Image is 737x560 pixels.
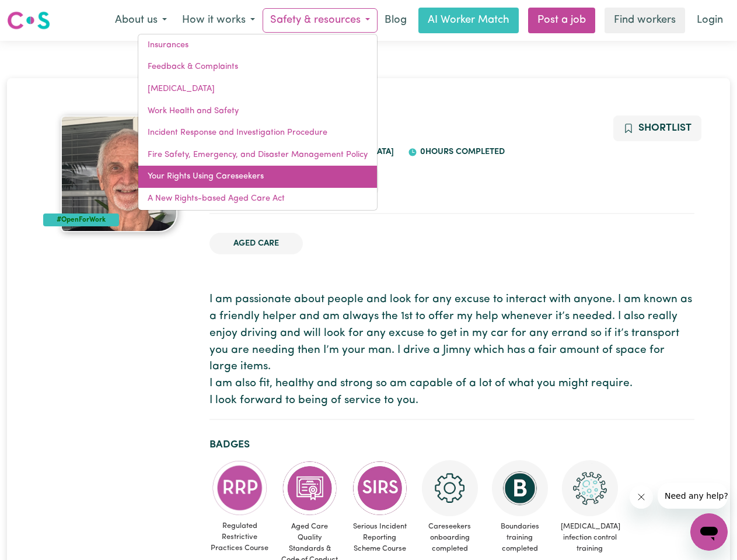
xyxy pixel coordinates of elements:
span: [MEDICAL_DATA] infection control training [560,516,620,559]
span: Regulated Restrictive Practices Course [209,516,270,559]
span: Shortlist [638,123,691,133]
a: Work Health and Safety [138,100,377,123]
img: CS Academy: Careseekers Onboarding course completed [422,460,478,516]
a: A New Rights-based Aged Care Act [138,188,377,210]
a: Insurances [138,34,377,57]
span: Need any help? [7,8,71,17]
a: Blog [378,8,414,33]
img: CS Academy: Serious Incident Reporting Scheme course completed [352,460,408,516]
p: I am passionate about people and look for any excuse to interact with anyone. I am known as a fri... [209,292,694,409]
img: CS Academy: COVID-19 Infection Control Training course completed [562,460,618,516]
span: Boundaries training completed [490,516,550,559]
h2: Badges [209,439,694,451]
a: Feedback & Complaints [138,56,377,78]
button: Safety & resources [263,8,378,33]
iframe: Button to launch messaging window [690,513,728,551]
a: Fire Safety, Emergency, and Disaster Management Policy [138,144,377,166]
a: Login [690,8,730,33]
a: Incident Response and Investigation Procedure [138,122,377,144]
button: How it works [174,8,263,33]
a: Kenneth's profile picture'#OpenForWork [43,116,195,232]
img: CS Academy: Aged Care Quality Standards & Code of Conduct course completed [282,460,338,516]
img: Careseekers logo [7,10,50,31]
iframe: Message from company [658,483,728,509]
a: Post a job [528,8,595,33]
iframe: Close message [630,485,653,509]
div: #OpenForWork [43,213,120,226]
button: About us [107,8,174,33]
a: [MEDICAL_DATA] [138,78,377,100]
button: Add to shortlist [613,116,701,141]
a: Careseekers logo [7,7,50,34]
img: CS Academy: Boundaries in care and support work course completed [492,460,548,516]
li: Aged Care [209,233,303,255]
a: AI Worker Match [418,8,519,33]
img: Kenneth [61,116,177,232]
span: Serious Incident Reporting Scheme Course [350,516,410,559]
div: Safety & resources [138,34,378,211]
span: 0 hours completed [417,148,505,156]
a: Find workers [605,8,685,33]
a: Your Rights Using Careseekers [138,166,377,188]
span: Careseekers onboarding completed [420,516,480,559]
img: CS Academy: Regulated Restrictive Practices course completed [212,460,268,516]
